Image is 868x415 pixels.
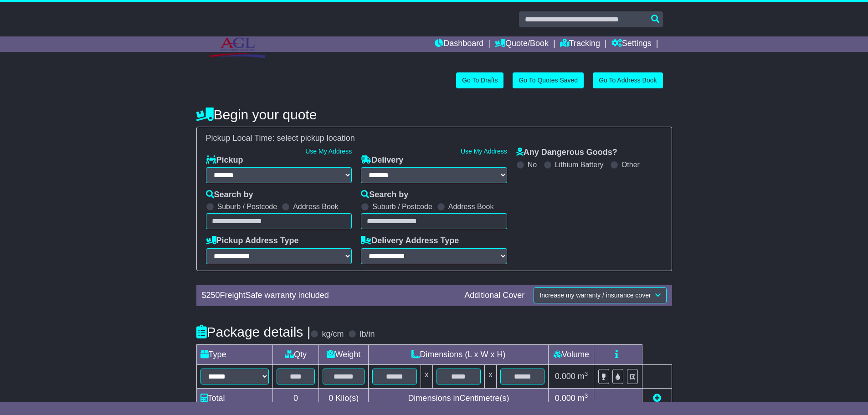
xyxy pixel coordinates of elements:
[513,72,584,88] a: Go To Quotes Saved
[456,72,503,88] a: Go To Drafts
[555,372,575,381] span: 0.000
[361,155,403,165] label: Delivery
[560,36,600,52] a: Tracking
[528,160,537,169] label: No
[319,388,369,408] td: Kilo(s)
[197,291,460,301] div: $ FreightSafe warranty included
[372,202,432,211] label: Suburb / Postcode
[272,344,319,364] td: Qty
[196,107,672,122] h4: Begin your quote
[206,190,253,200] label: Search by
[621,160,640,169] label: Other
[585,392,588,399] sup: 3
[360,329,375,339] label: lb/in
[534,287,666,303] button: Increase my warranty / insurance cover
[322,329,344,339] label: kg/cm
[539,292,651,299] span: Increase my warranty / insurance cover
[196,324,311,339] h4: Package details |
[448,202,494,211] label: Address Book
[206,291,220,300] span: 250
[369,388,549,408] td: Dimensions in Centimetre(s)
[578,372,588,381] span: m
[421,364,432,388] td: x
[611,36,652,52] a: Settings
[361,190,408,200] label: Search by
[435,36,483,52] a: Dashboard
[201,133,667,143] div: Pickup Local Time:
[585,370,588,377] sup: 3
[485,364,497,388] td: x
[329,394,333,403] span: 0
[369,344,549,364] td: Dimensions (L x W x H)
[549,344,594,364] td: Volume
[196,344,272,364] td: Type
[305,148,352,155] a: Use My Address
[217,202,277,211] label: Suburb / Postcode
[578,394,588,403] span: m
[277,133,355,143] span: select pickup location
[495,36,549,52] a: Quote/Book
[593,72,663,88] a: Go To Address Book
[272,388,319,408] td: 0
[516,148,617,158] label: Any Dangerous Goods?
[653,394,661,403] a: Add new item
[206,155,243,165] label: Pickup
[361,236,459,246] label: Delivery Address Type
[461,148,507,155] a: Use My Address
[293,202,339,211] label: Address Book
[319,344,369,364] td: Weight
[206,236,299,246] label: Pickup Address Type
[196,388,272,408] td: Total
[555,160,604,169] label: Lithium Battery
[460,291,529,301] div: Additional Cover
[555,394,575,403] span: 0.000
